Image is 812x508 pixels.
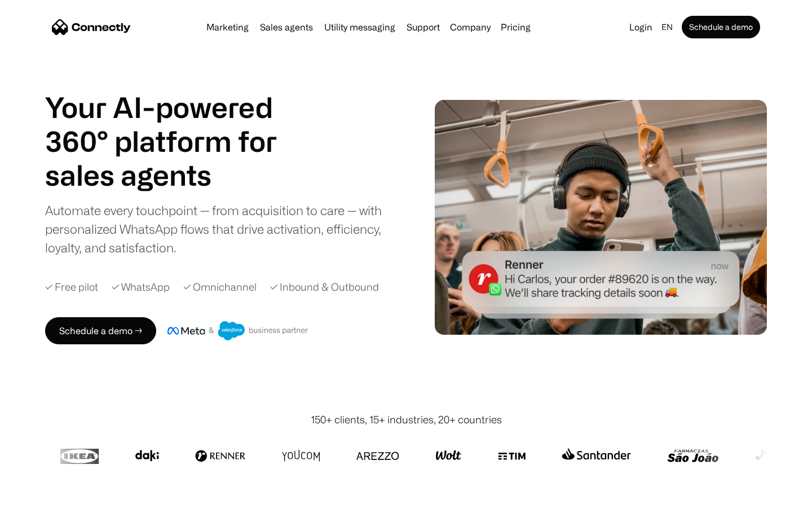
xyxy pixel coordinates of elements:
[45,158,304,192] h1: sales agents
[45,279,98,295] div: ✓ Free pilot
[45,201,400,257] div: Automate every touchpoint — from acquisition to care — with personalized WhatsApp flows that driv...
[255,23,317,32] a: Sales agents
[167,321,308,340] img: Meta and Salesforce business partner badge.
[45,158,304,192] div: 1 of 4
[496,23,535,32] a: Pricing
[447,19,494,35] div: Company
[625,19,657,35] a: Login
[183,279,257,295] div: ✓ Omnichannel
[52,19,131,36] a: home
[45,158,304,192] div: carousel
[682,16,760,38] a: Schedule a demo
[402,23,444,32] a: Support
[320,23,400,32] a: Utility messaging
[202,23,253,32] a: Marketing
[450,19,491,35] div: Company
[11,487,68,504] aside: Language selected: English
[112,279,170,295] div: ✓ WhatsApp
[23,488,68,504] ul: Language list
[311,412,502,427] div: 150+ clients, 15+ industries, 20+ countries
[657,19,679,35] div: en
[661,19,673,35] div: en
[45,90,304,158] h1: Your AI-powered 360° platform for
[45,317,156,344] a: Schedule a demo →
[270,279,379,295] div: ✓ Inbound & Outbound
